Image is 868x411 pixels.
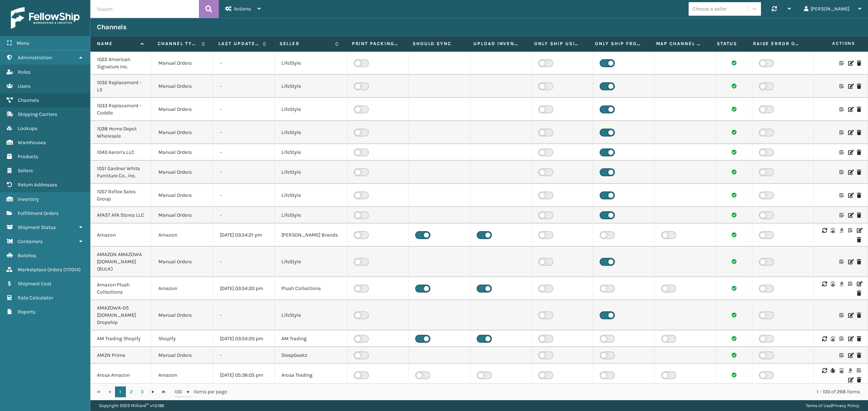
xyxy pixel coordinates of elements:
[115,386,126,397] a: 1
[595,40,642,47] label: Only Ship from Required Warehouse
[275,52,347,75] td: LifeStyle
[275,364,347,387] td: Arosa Trading
[848,213,852,218] i: Edit
[152,300,213,330] td: Manual Orders
[213,207,275,224] td: -
[213,144,275,161] td: -
[848,84,852,89] i: Edit
[97,23,126,31] h3: Channels
[848,368,852,373] i: Amazon Templates
[275,277,347,300] td: Plush Collections
[18,267,62,273] span: Marketplace Orders
[161,389,167,395] span: Go to the last page
[848,150,852,155] i: Edit
[848,377,852,382] i: Edit
[213,75,275,98] td: -
[213,300,275,330] td: -
[839,281,844,286] i: Amazon Templates
[152,277,213,300] td: Amazon
[150,389,156,395] span: Go to the next page
[857,336,861,341] i: Delete
[352,40,399,47] label: Print packing slip
[848,193,852,198] i: Edit
[237,388,860,395] div: 1 - 100 of 268 items
[857,377,861,382] i: Delete
[18,281,51,287] span: Shipment Cost
[152,184,213,207] td: Manual Orders
[832,403,859,408] a: Privacy Policy
[97,304,145,326] div: AMAZOWA-DS [DOMAIN_NAME] Dropship
[473,40,521,47] label: Upload inventory
[848,313,852,318] i: Edit
[839,313,844,318] i: Customize Label
[732,107,737,112] i: Channel sync succeeded.
[857,130,861,135] i: Delete
[18,252,36,259] span: Batches
[275,144,347,161] td: LifeStyle
[732,130,737,135] i: Channel sync succeeded.
[848,61,852,66] i: Edit
[275,330,347,347] td: AM Trading
[97,40,137,47] label: Name
[848,107,852,112] i: Edit
[97,125,145,140] div: 1038 Home Depot Wholesale
[18,168,33,174] span: Sellers
[18,196,39,202] span: Inventory
[822,281,826,286] i: Sync
[213,98,275,121] td: -
[152,364,213,387] td: Amazon
[857,107,861,112] i: Delete
[839,368,844,373] i: Warehouse Codes
[857,259,861,264] i: Delete
[152,98,213,121] td: Manual Orders
[732,286,737,291] i: Channel sync succeeded.
[158,386,169,397] a: Go to the last page
[848,130,852,135] i: Edit
[18,139,46,146] span: Warehouses
[18,153,38,160] span: Products
[18,97,39,103] span: Channels
[717,40,740,47] label: Status
[857,353,861,358] i: Delete
[732,259,737,264] i: Channel sync succeeded.
[97,102,145,117] div: 1033 Replacement - Coddle
[839,193,844,198] i: Customize Label
[732,336,737,341] i: Channel sync succeeded.
[213,347,275,364] td: -
[822,368,826,373] i: Sync
[213,364,275,387] td: [DATE] 05:36:05 pm
[732,83,737,88] i: Channel sync succeeded.
[280,40,331,47] label: Seller
[17,40,29,46] span: Menu
[822,336,826,341] i: Sync
[18,83,30,89] span: Users
[857,228,861,233] i: Edit
[839,228,844,233] i: Amazon Templates
[275,247,347,277] td: LifeStyle
[839,353,844,358] i: Customize Label
[152,144,213,161] td: Manual Orders
[152,330,213,347] td: Shopify
[848,170,852,175] i: Edit
[234,6,251,12] span: Actions
[857,313,861,318] i: Delete
[174,386,227,397] span: items per page
[18,309,35,315] span: Reports
[97,251,145,273] div: AMAZON AMAZOWA [DOMAIN_NAME] (BULK)
[848,353,852,358] i: Edit
[857,281,861,286] i: Edit
[753,40,800,47] label: Raise Error On Related FO
[213,247,275,277] td: -
[18,224,56,230] span: Shipment Status
[275,121,347,144] td: LifeStyle
[806,400,859,411] div: |
[275,75,347,98] td: LifeStyle
[213,184,275,207] td: -
[213,52,275,75] td: -
[857,291,861,296] i: Delete
[218,40,259,47] label: Last update time
[63,267,81,273] span: ( 117014 )
[152,52,213,75] td: Manual Orders
[18,238,43,245] span: Containers
[213,121,275,144] td: -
